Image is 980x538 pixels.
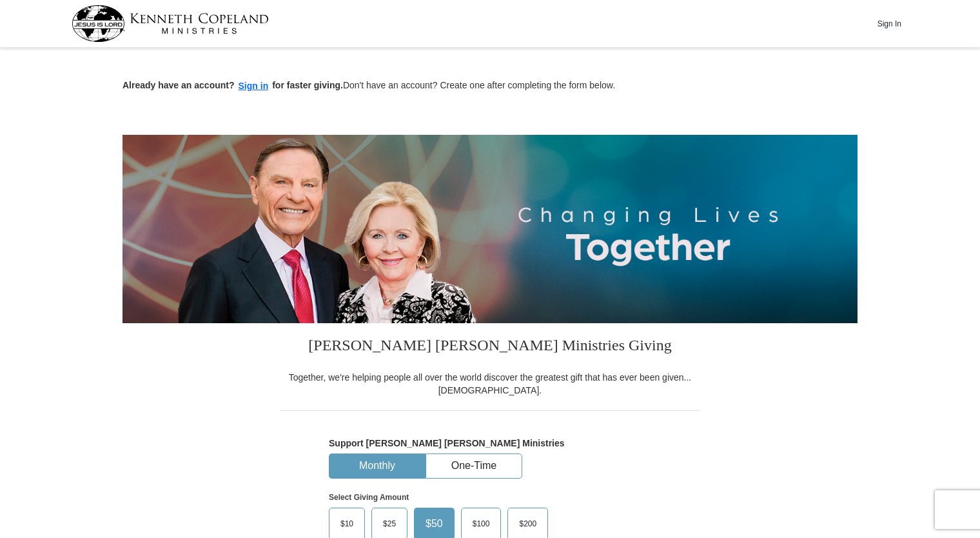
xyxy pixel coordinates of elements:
button: Sign In [870,14,908,34]
h5: Support [PERSON_NAME] [PERSON_NAME] Ministries [329,438,651,449]
span: $100 [466,514,496,533]
span: $10 [334,514,360,533]
button: Monthly [329,454,425,478]
img: kcm-header-logo.svg [72,5,269,42]
strong: Select Giving Amount [329,493,409,502]
h3: [PERSON_NAME] [PERSON_NAME] Ministries Giving [280,323,700,371]
p: Don't have an account? Create one after completing the form below. [122,79,857,94]
button: Sign in [235,79,273,94]
strong: Already have an account? for faster giving. [122,80,343,90]
span: $50 [419,514,449,533]
div: Together, we're helping people all over the world discover the greatest gift that has ever been g... [280,371,700,397]
span: $25 [377,514,402,533]
span: $200 [513,514,543,533]
button: One-Time [426,454,522,478]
